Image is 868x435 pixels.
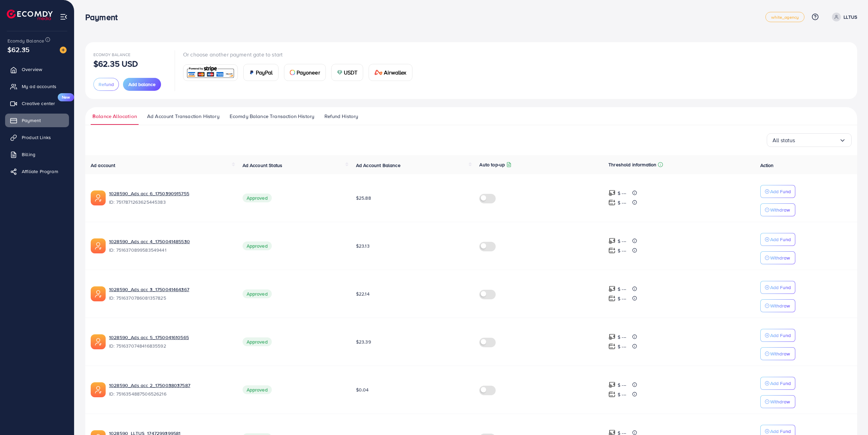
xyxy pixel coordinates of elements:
span: Refund History [324,113,358,120]
p: Add Fund [770,283,791,291]
span: All status [773,135,795,146]
span: Overview [22,66,42,73]
p: Add Fund [770,331,791,339]
span: Ecomdy Balance [93,52,130,57]
p: Add Fund [770,379,791,387]
a: 1028590_Ads acc 2_1750038037587 [109,382,232,389]
a: LLTUS [829,13,857,21]
p: $ --- [618,342,626,351]
img: card [249,70,254,75]
div: <span class='underline'>1028590_Ads acc 3_1750041464367</span></br>7516370786081357825 [109,286,232,302]
span: USDT [344,68,358,77]
span: Ad account [91,162,116,169]
span: $22.14 [356,290,370,297]
a: Product Links [5,131,69,144]
img: top-up amount [608,247,616,254]
span: Payoneer [297,68,320,77]
img: ic-ads-acc.e4c84228.svg [91,190,106,205]
p: $62.35 USD [93,60,138,68]
span: New [58,93,74,101]
button: Add Fund [760,281,795,294]
img: card [185,65,235,80]
img: top-up amount [608,381,616,388]
span: $0.04 [356,386,369,393]
span: Approved [243,289,272,298]
span: Ad Account Status [243,162,283,169]
a: 1028590_Ads acc 5_1750041610565 [109,334,232,341]
p: $ --- [618,381,626,389]
span: Ad Account Transaction History [147,113,219,120]
span: Product Links [22,134,51,141]
button: Add Fund [760,233,795,246]
span: Ad Account Balance [356,162,401,169]
p: $ --- [618,285,626,293]
p: $ --- [618,333,626,341]
img: menu [60,13,68,21]
a: Affiliate Program [5,165,69,178]
button: Withdraw [760,395,795,408]
span: Affiliate Program [22,168,58,175]
div: <span class='underline'>1028590_Ads acc 6_1750390915755</span></br>7517871263625445383 [109,190,232,206]
span: Ecomdy Balance [7,37,44,44]
button: Withdraw [760,251,795,264]
img: top-up amount [608,295,616,302]
p: Add Fund [770,187,791,196]
img: top-up amount [608,391,616,398]
a: logo [7,10,53,20]
p: Auto top-up [479,161,505,169]
img: ic-ads-acc.e4c84228.svg [91,334,106,349]
a: card [183,64,238,81]
img: top-up amount [608,285,616,292]
button: Withdraw [760,347,795,360]
div: <span class='underline'>1028590_Ads acc 2_1750038037587</span></br>7516354887506526216 [109,382,232,398]
a: 1028590_Ads acc 3_1750041464367 [109,286,232,293]
button: Withdraw [760,203,795,216]
p: $ --- [618,247,626,255]
h3: Payment [85,12,123,22]
p: LLTUS [844,13,857,21]
button: Add balance [123,78,161,91]
span: Add balance [128,81,156,88]
span: ID: 7516370748416835592 [109,342,232,349]
span: $23.39 [356,338,371,345]
a: 1028590_Ads acc 4_1750041485530 [109,238,232,245]
div: Search for option [767,133,852,147]
p: $ --- [618,189,626,197]
p: Threshold information [608,161,656,169]
img: top-up amount [608,333,616,340]
span: Approved [243,385,272,394]
p: Add Fund [770,235,791,244]
a: cardUSDT [331,64,364,81]
a: Billing [5,148,69,161]
a: Payment [5,114,69,127]
p: Withdraw [770,254,790,262]
img: top-up amount [608,237,616,245]
p: Withdraw [770,302,790,310]
span: $23.13 [356,242,370,249]
p: Withdraw [770,206,790,214]
img: card [290,70,295,75]
span: Balance Allocation [92,113,137,120]
p: $ --- [618,295,626,303]
p: $ --- [618,199,626,207]
span: Action [760,162,774,169]
button: Add Fund [760,329,795,342]
a: cardAirwallex [369,64,412,81]
span: Ecomdy Balance Transaction History [230,113,314,120]
span: PayPal [256,68,273,77]
p: $ --- [618,390,626,399]
a: 1028590_Ads acc 6_1750390915755 [109,190,232,197]
p: Or choose another payment gate to start [183,50,418,58]
span: Payment [22,117,41,124]
span: $62.35 [7,45,30,54]
span: $25.88 [356,195,371,201]
p: $ --- [618,237,626,245]
a: white_agency [765,12,804,22]
button: Refund [93,78,119,91]
a: cardPayoneer [284,64,326,81]
iframe: Chat [839,404,863,430]
img: ic-ads-acc.e4c84228.svg [91,238,106,253]
span: Creative center [22,100,55,107]
button: Withdraw [760,299,795,312]
img: image [60,47,67,53]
